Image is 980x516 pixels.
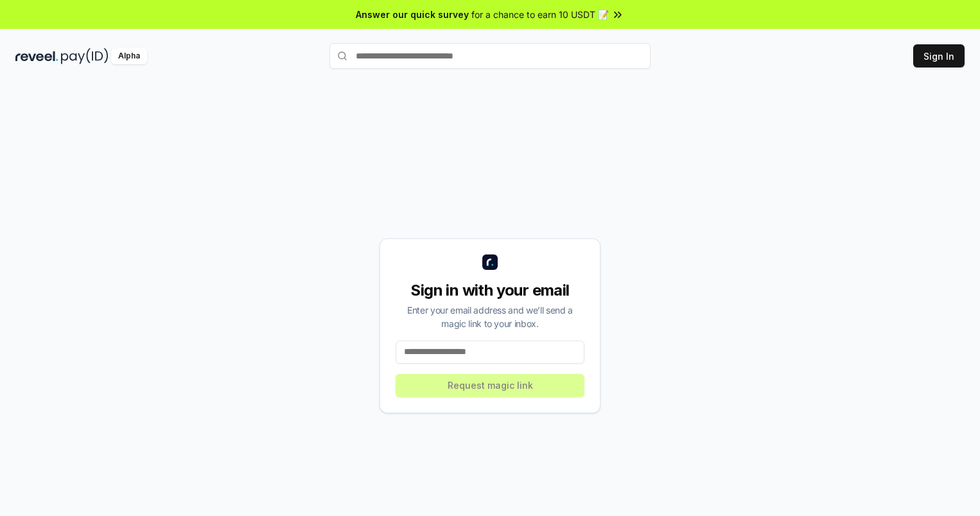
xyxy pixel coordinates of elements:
span: for a chance to earn 10 USDT 📝 [471,8,609,21]
button: Sign In [913,44,965,67]
div: Enter your email address and we’ll send a magic link to your inbox. [396,303,584,330]
img: pay_id [61,48,109,64]
img: reveel_dark [15,48,58,64]
span: Answer our quick survey [356,8,469,21]
div: Sign in with your email [396,280,584,301]
img: logo_small [482,254,498,270]
div: Alpha [111,48,147,64]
